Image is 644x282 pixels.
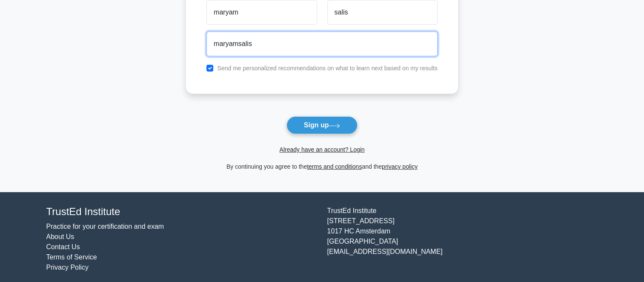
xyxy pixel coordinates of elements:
input: Email [206,32,438,56]
a: Already have an account? Login [279,146,364,153]
a: Terms of Service [46,253,97,261]
h4: TrustEd Institute [46,206,317,218]
a: terms and conditions [307,163,362,170]
a: privacy policy [382,163,418,170]
button: Sign up [286,116,358,134]
a: Contact Us [46,243,80,250]
div: By continuing you agree to the and the [181,161,463,172]
div: TrustEd Institute [STREET_ADDRESS] 1017 HC Amsterdam [GEOGRAPHIC_DATA] [EMAIL_ADDRESS][DOMAIN_NAME] [322,206,603,273]
a: Practice for your certification and exam [46,223,164,230]
label: Send me personalized recommendations on what to learn next based on my results [217,65,438,72]
a: About Us [46,233,74,240]
a: Privacy Policy [46,264,89,271]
